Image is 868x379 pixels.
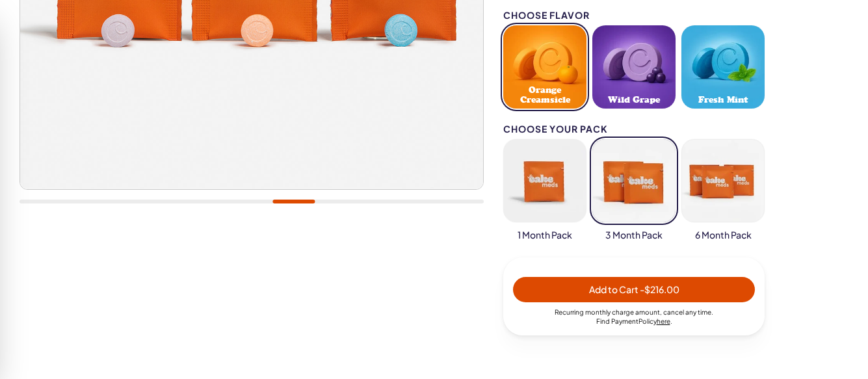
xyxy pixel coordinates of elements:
span: 3 Month Pack [605,229,663,242]
span: Orange Creamsicle [507,85,583,105]
span: Find Payment [596,317,638,325]
span: Add to Cart [589,283,679,295]
div: Recurring monthly charge amount , cancel any time. Policy . [513,307,755,326]
div: Choose your pack [503,124,765,134]
span: Wild Grape [608,95,660,105]
span: 1 Month Pack [518,229,572,242]
span: - $216.00 [640,283,679,295]
span: 6 Month Pack [695,229,752,242]
a: here [657,317,670,325]
div: Choose Flavor [503,10,765,20]
span: Fresh Mint [698,95,748,105]
button: Add to Cart -$216.00 [513,277,755,302]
